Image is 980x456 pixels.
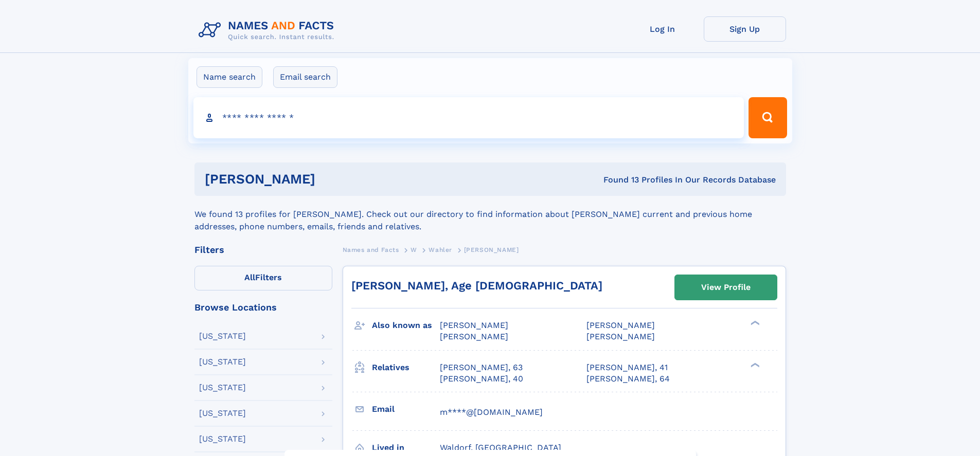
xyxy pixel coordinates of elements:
[199,358,246,366] div: [US_STATE]
[351,279,602,292] a: [PERSON_NAME], Age [DEMOGRAPHIC_DATA]
[586,373,670,385] a: [PERSON_NAME], 64
[244,272,255,282] span: All
[675,275,777,300] a: View Profile
[749,97,787,138] button: Search Button
[372,400,440,418] h3: Email
[440,373,523,385] a: [PERSON_NAME], 40
[199,435,246,443] div: [US_STATE]
[440,332,508,341] span: [PERSON_NAME]
[194,16,343,44] img: Logo Names and Facts
[372,359,440,376] h3: Relatives
[440,443,561,452] span: Waldorf, [GEOGRAPHIC_DATA]
[459,174,776,186] div: Found 13 Profiles In Our Records Database
[586,332,655,341] span: [PERSON_NAME]
[748,320,760,326] div: ❯
[411,246,417,253] span: W
[464,246,519,253] span: [PERSON_NAME]
[411,243,417,256] a: W
[199,409,246,417] div: [US_STATE]
[621,16,704,42] a: Log In
[440,362,523,373] a: [PERSON_NAME], 63
[372,317,440,334] h3: Also known as
[194,196,786,233] div: We found 13 profiles for [PERSON_NAME]. Check out our directory to find information about [PERSON...
[704,16,786,42] a: Sign Up
[194,245,332,254] div: Filters
[205,173,459,186] h1: [PERSON_NAME]
[748,361,760,368] div: ❯
[197,66,262,88] label: Name search
[701,276,751,299] div: View Profile
[199,384,246,392] div: [US_STATE]
[199,332,246,340] div: [US_STATE]
[194,303,332,312] div: Browse Locations
[343,243,399,256] a: Names and Facts
[273,66,337,88] label: Email search
[429,246,452,253] span: Wahler
[586,320,655,330] span: [PERSON_NAME]
[193,97,744,138] input: search input
[440,320,508,330] span: [PERSON_NAME]
[429,243,452,256] a: Wahler
[194,266,332,290] label: Filters
[586,362,668,373] a: [PERSON_NAME], 41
